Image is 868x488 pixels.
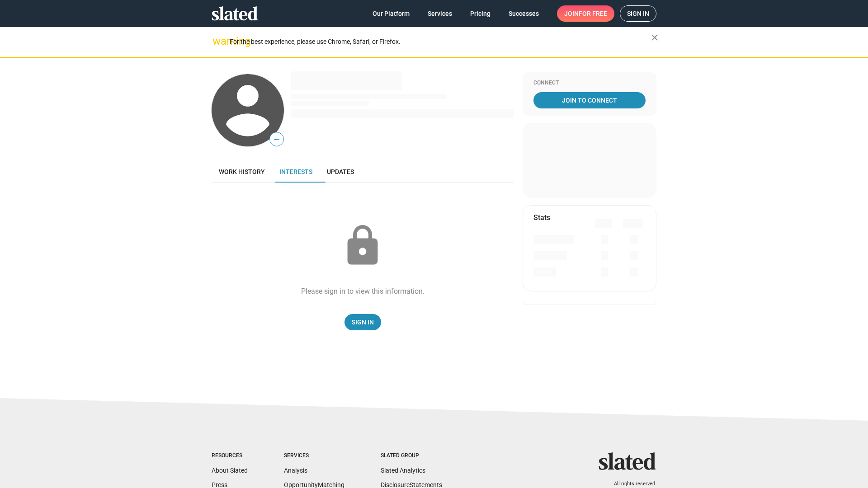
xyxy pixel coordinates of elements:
[535,92,644,108] span: Join To Connect
[279,168,312,175] span: Interests
[344,314,381,330] a: Sign In
[463,5,498,22] a: Pricing
[219,168,265,175] span: Work history
[579,5,607,22] span: for free
[212,161,272,183] a: Work history
[509,5,539,22] span: Successes
[212,467,248,474] a: About Slated
[627,6,649,21] span: Sign in
[212,452,248,460] div: Resources
[564,5,607,22] span: Join
[230,36,651,48] div: For the best experience, please use Chrome, Safari, or Firefox.
[381,467,425,474] a: Slated Analytics
[284,467,307,474] a: Analysis
[320,161,361,183] a: Updates
[420,5,459,22] a: Services
[381,452,442,460] div: Slated Group
[270,134,283,145] span: —
[533,213,550,222] mat-card-title: Stats
[284,452,344,460] div: Services
[557,5,614,22] a: Joinfor free
[365,5,417,22] a: Our Platform
[212,36,223,47] mat-icon: warning
[301,286,425,296] div: Please sign in to view this information.
[470,5,491,22] span: Pricing
[272,161,320,183] a: Interests
[620,5,656,22] a: Sign in
[533,92,646,108] a: Join To Connect
[533,80,646,87] div: Connect
[340,223,385,268] mat-icon: lock
[327,168,354,175] span: Updates
[373,5,410,22] span: Our Platform
[501,5,546,22] a: Successes
[649,32,660,43] mat-icon: close
[428,5,452,22] span: Services
[352,314,374,330] span: Sign In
